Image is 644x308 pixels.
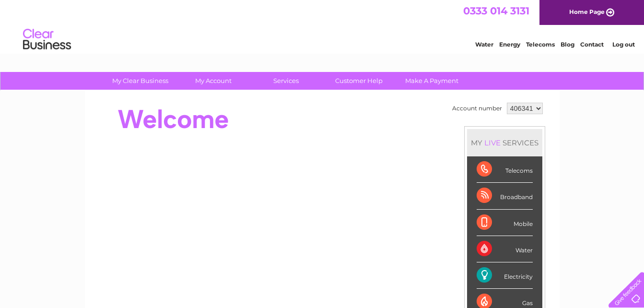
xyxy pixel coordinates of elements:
div: Mobile [477,210,533,236]
img: logo.png [23,25,71,54]
div: MY SERVICES [467,129,542,156]
a: Energy [499,41,520,48]
a: My Account [174,72,253,90]
td: Account number [450,100,504,117]
a: Water [475,41,493,48]
a: Make A Payment [392,72,471,90]
a: Services [246,72,326,90]
div: Water [477,236,533,262]
div: Telecoms [477,156,533,183]
div: LIVE [482,138,503,147]
div: Clear Business is a trading name of Verastar Limited (registered in [GEOGRAPHIC_DATA] No. 3667643... [96,5,549,47]
a: Telecoms [526,41,555,48]
div: Broadband [477,183,533,209]
a: Customer Help [319,72,398,90]
a: 0333 014 3131 [463,5,529,17]
a: Blog [561,41,574,48]
a: My Clear Business [101,72,180,90]
a: Log out [612,41,635,48]
a: Contact [580,41,604,48]
div: Electricity [477,262,533,289]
